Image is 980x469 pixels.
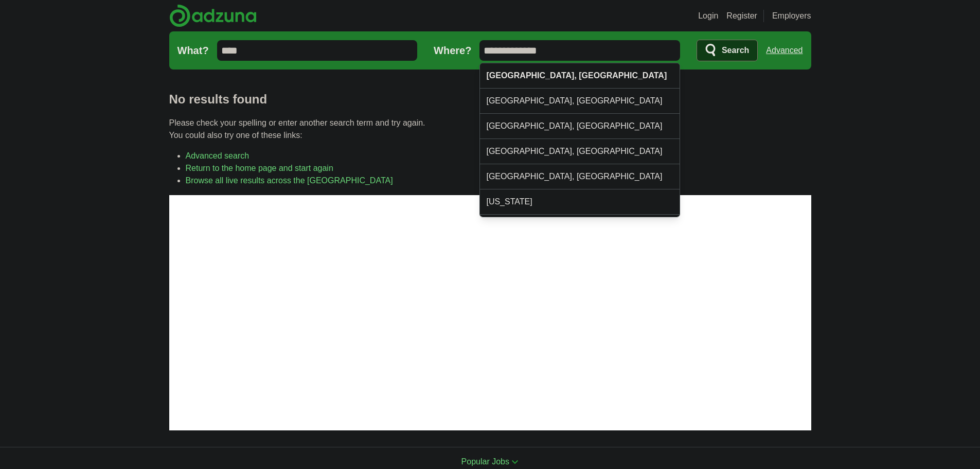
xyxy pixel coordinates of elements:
[511,460,519,464] img: toggle icon
[486,71,667,80] strong: [GEOGRAPHIC_DATA], [GEOGRAPHIC_DATA]
[698,10,718,22] a: Login
[480,139,680,164] div: [GEOGRAPHIC_DATA], [GEOGRAPHIC_DATA]
[434,43,471,58] label: Where?
[169,195,811,430] iframe: Ads by Google
[480,215,680,240] div: [GEOGRAPHIC_DATA], [GEOGRAPHIC_DATA]
[169,90,811,109] h1: No results found
[186,164,333,172] a: Return to the home page and start again
[169,4,257,27] img: Adzuna logo
[697,40,758,61] button: Search
[766,40,803,61] a: Advanced
[480,189,680,215] div: [US_STATE]
[461,457,509,466] span: Popular Jobs
[186,176,393,185] a: Browse all live results across the [GEOGRAPHIC_DATA]
[177,43,209,58] label: What?
[186,151,250,160] a: Advanced search
[480,89,680,114] div: [GEOGRAPHIC_DATA], [GEOGRAPHIC_DATA]
[480,164,680,189] div: [GEOGRAPHIC_DATA], [GEOGRAPHIC_DATA]
[480,114,680,139] div: [GEOGRAPHIC_DATA], [GEOGRAPHIC_DATA]
[722,40,749,61] span: Search
[772,10,811,22] a: Employers
[726,10,757,22] a: Register
[169,117,811,142] p: Please check your spelling or enter another search term and try again. You could also try one of ...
